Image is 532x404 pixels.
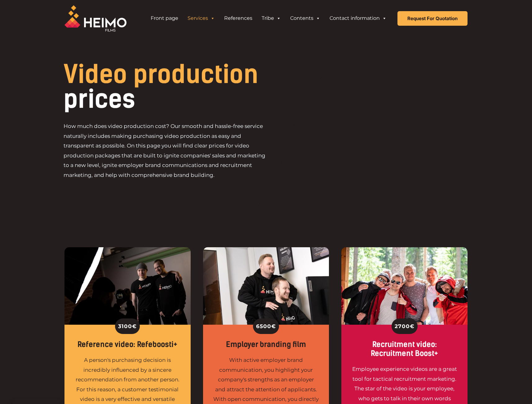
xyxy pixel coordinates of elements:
font: 3100 [118,323,132,329]
iframe: To enrich screen reader interactions, please activate Accessibility in Grammarly extension settings [497,374,532,404]
img: Heimo Films logo [64,5,126,32]
a: Contents [286,12,325,24]
font: Front page [151,15,178,21]
img: A reference video is a sales tool. [64,247,191,325]
font: References [224,15,252,21]
font: 6500 [256,323,271,329]
font: Services [188,15,208,21]
a: References [219,12,257,24]
a: Services [183,12,219,24]
a: Front page [146,12,183,24]
font: Contact information [330,15,380,21]
font: € [271,323,276,329]
font: Employer branding film [226,340,306,349]
font: Contents [290,15,313,21]
a: Contact information [325,12,391,24]
font: Tribe [262,15,274,21]
a: Request for quotation [397,11,468,26]
img: Employer branding and its communication are done through videos. [203,247,329,325]
font: € [410,323,415,329]
font: Recruitment video: Recruitment Boost+ [371,340,438,358]
font: How much does video production cost? Our smooth and hassle-free service naturally includes making... [64,123,265,178]
font: Request for quotation [407,15,458,21]
a: Tribe [257,12,286,24]
font: € [132,323,137,329]
font: Video production [64,59,258,89]
font: Reference video: Refeboosti+ [78,340,177,349]
aside: Header Widget 1 [143,12,394,24]
font: 2700 [395,323,410,329]
font: prices [64,84,135,114]
img: A recruitment video puts your employee in the spotlight. [341,247,468,325]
